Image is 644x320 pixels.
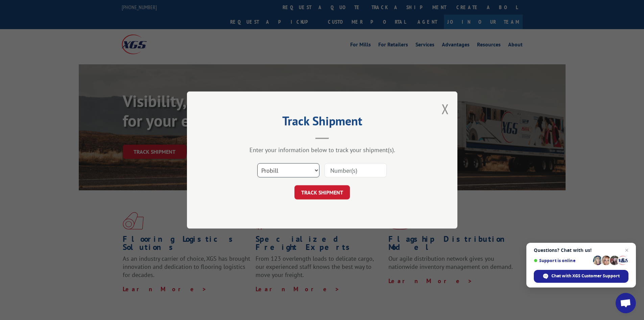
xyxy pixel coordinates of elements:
a: Open chat [616,293,636,313]
span: Chat with XGS Customer Support [534,270,628,283]
button: Close modal [442,100,449,118]
span: Chat with XGS Customer Support [551,273,620,279]
h2: Track Shipment [221,116,424,129]
span: Questions? Chat with us! [534,248,628,253]
span: Support is online [534,258,591,263]
div: Enter your information below to track your shipment(s). [221,146,424,154]
input: Number(s) [325,163,387,177]
button: TRACK SHIPMENT [294,185,350,199]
